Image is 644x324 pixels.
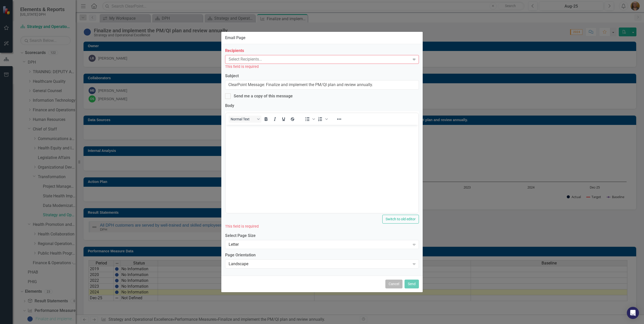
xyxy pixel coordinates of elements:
div: Letter [229,242,410,248]
label: Subject [225,73,419,79]
button: Strikethrough [288,116,297,123]
button: Switch to old editor [382,215,419,224]
button: Bold [262,116,270,123]
label: Body [225,103,419,109]
div: Email Page [225,36,246,40]
label: Page Orientation [225,252,419,258]
label: Recipients [225,48,419,54]
div: This field is required [225,224,419,229]
button: Underline [279,116,288,123]
div: Landscape [229,261,410,267]
div: This field is required [225,64,419,70]
span: Normal Text [231,117,255,121]
iframe: Rich Text Area [226,125,418,213]
button: Send [405,280,419,288]
button: Block Normal Text [229,116,261,123]
div: Numbered list [316,116,329,123]
label: Select Page Size [225,233,419,239]
div: Open Intercom Messenger [627,307,639,319]
button: Italic [271,116,279,123]
div: Send me a copy of this message [234,93,293,99]
div: Bullet list [303,116,316,123]
button: Cancel [385,280,402,288]
button: Reveal or hide additional toolbar items [335,116,343,123]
